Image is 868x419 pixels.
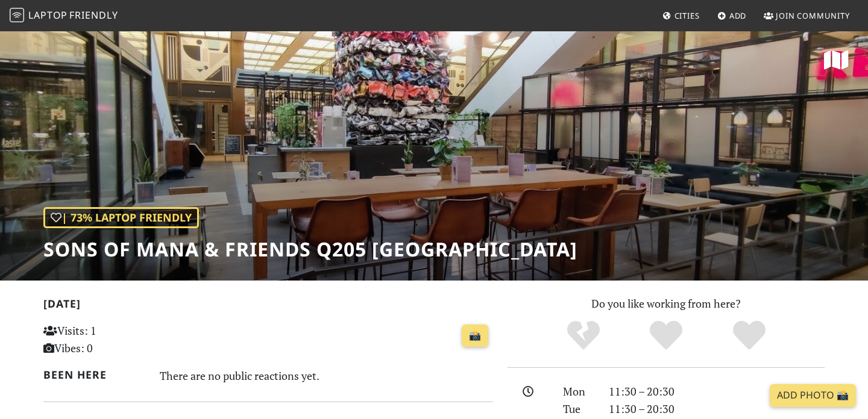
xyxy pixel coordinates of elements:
[729,10,747,21] span: Add
[624,319,708,352] div: Yes
[508,295,825,312] p: Do you like working from here?
[43,368,145,381] h2: Been here
[69,8,118,22] span: Friendly
[43,207,199,228] div: | 73% Laptop Friendly
[43,322,184,357] p: Visits: 1 Vibes: 0
[160,366,494,385] div: There are no public reactions yet.
[556,400,602,418] div: Tue
[759,5,855,26] a: Join Community
[10,5,118,26] a: LaptopFriendly LaptopFriendly
[10,8,24,22] img: LaptopFriendly
[556,383,602,400] div: Mon
[28,8,68,22] span: Laptop
[708,319,791,352] div: Definitely!
[462,324,488,347] a: 📸
[43,297,493,315] h2: [DATE]
[675,10,700,21] span: Cities
[602,383,832,400] div: 11:30 – 20:30
[712,5,752,26] a: Add
[658,5,705,26] a: Cities
[602,400,832,418] div: 11:30 – 20:30
[43,238,577,261] h1: Sons of Mana & Friends Q205 [GEOGRAPHIC_DATA]
[770,384,856,407] a: Add Photo 📸
[542,319,625,352] div: No
[776,10,850,21] span: Join Community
